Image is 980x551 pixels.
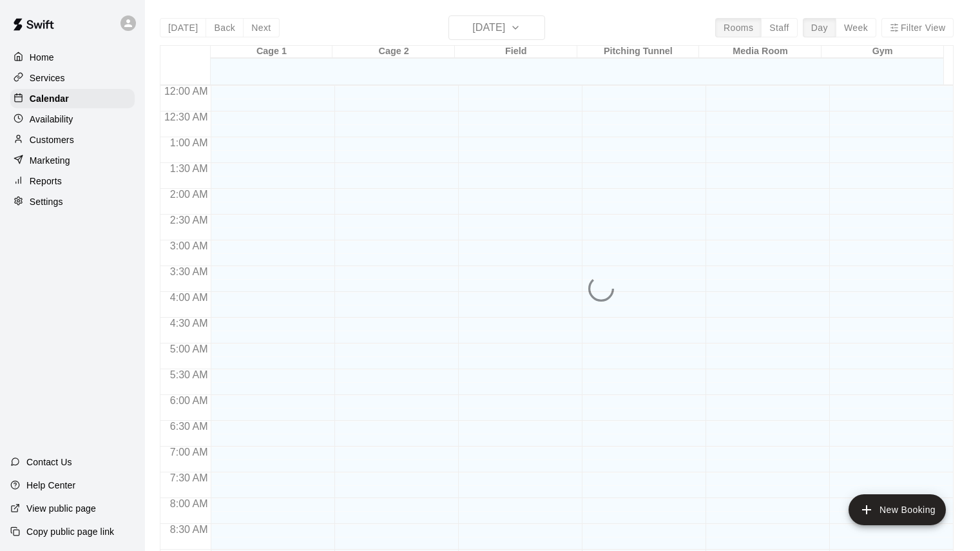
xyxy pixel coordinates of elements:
p: Availability [30,113,73,126]
span: 7:30 AM [167,472,211,483]
div: Cage 2 [332,46,455,58]
span: 12:00 AM [161,86,211,97]
span: 3:30 AM [167,266,211,277]
span: 2:00 AM [167,189,211,200]
span: 1:30 AM [167,163,211,174]
a: Reports [10,171,135,191]
div: Media Room [699,46,821,58]
a: Calendar [10,89,135,108]
button: add [849,494,946,525]
span: 3:00 AM [167,240,211,251]
span: 4:00 AM [167,292,211,303]
p: Contact Us [26,456,72,469]
p: Reports [30,175,62,188]
p: Services [30,72,65,84]
div: Gym [821,46,944,58]
div: Pitching Tunnel [577,46,700,58]
p: Marketing [30,154,70,167]
span: 5:30 AM [167,369,211,380]
p: Calendar [30,92,69,105]
p: Help Center [26,479,75,492]
a: Home [10,48,135,67]
p: Settings [30,195,63,208]
span: 2:30 AM [167,215,211,226]
span: 12:30 AM [161,111,211,122]
a: Settings [10,192,135,211]
div: Cage 1 [211,46,333,58]
a: Marketing [10,151,135,170]
p: Home [30,51,54,64]
span: 8:30 AM [167,524,211,535]
p: View public page [26,502,96,515]
span: 7:00 AM [167,447,211,458]
span: 8:00 AM [167,498,211,509]
a: Services [10,68,135,88]
div: Field [455,46,577,58]
span: 6:00 AM [167,395,211,406]
p: Copy public page link [26,525,114,538]
span: 4:30 AM [167,318,211,329]
p: Customers [30,133,74,146]
a: Availability [10,110,135,129]
span: 1:00 AM [167,137,211,148]
span: 5:00 AM [167,343,211,354]
span: 6:30 AM [167,421,211,432]
a: Customers [10,130,135,150]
